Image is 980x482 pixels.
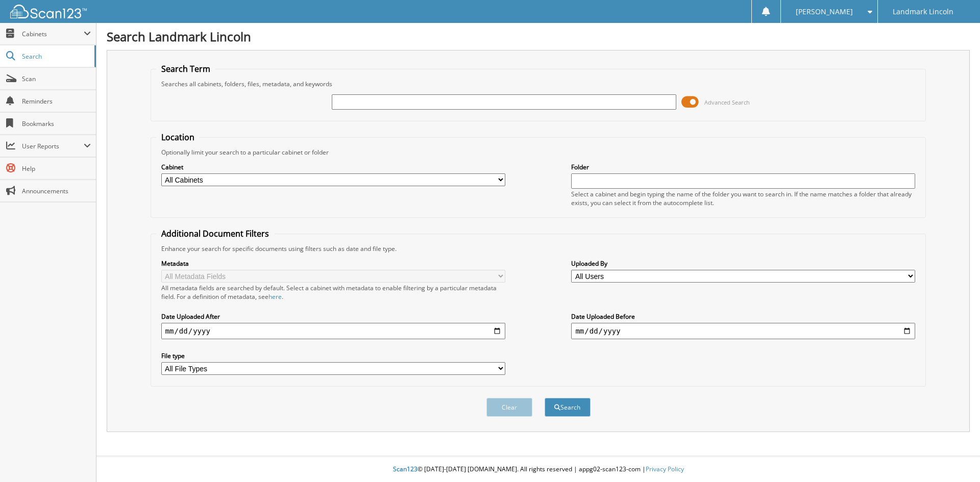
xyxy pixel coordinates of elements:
a: here [268,292,282,301]
button: Clear [486,398,532,417]
legend: Additional Document Filters [156,228,274,239]
div: All metadata fields are searched by default. Select a cabinet with metadata to enable filtering b... [161,284,505,301]
span: [PERSON_NAME] [796,9,853,15]
label: Cabinet [161,163,505,171]
input: start [161,323,505,339]
img: scan123-logo-white.svg [10,5,87,18]
label: Uploaded By [571,259,915,268]
span: Help [22,164,91,173]
legend: Location [156,132,200,143]
input: end [571,323,915,339]
div: Select a cabinet and begin typing the name of the folder you want to search in. If the name match... [571,190,915,207]
button: Search [545,398,591,417]
label: Folder [571,163,915,171]
span: Scan [22,74,91,83]
div: Searches all cabinets, folders, files, metadata, and keywords [156,80,921,88]
h1: Search Landmark Lincoln [107,28,970,45]
label: File type [161,351,505,360]
span: User Reports [22,142,84,150]
label: Date Uploaded After [161,312,505,321]
span: Bookmarks [22,119,91,128]
span: Search [22,52,89,61]
label: Metadata [161,259,505,268]
legend: Search Term [156,63,215,74]
div: Optionally limit your search to a particular cabinet or folder [156,148,921,157]
span: Cabinets [22,30,84,38]
a: Privacy Policy [646,465,684,473]
div: Enhance your search for specific documents using filters such as date and file type. [156,244,921,253]
label: Date Uploaded Before [571,312,915,321]
iframe: Chat Widget [929,433,980,482]
span: Landmark Lincoln [893,9,953,15]
div: © [DATE]-[DATE] [DOMAIN_NAME]. All rights reserved | appg02-scan123-com | [96,457,980,482]
span: Scan123 [393,465,418,473]
span: Announcements [22,187,91,195]
span: Advanced Search [704,98,750,106]
span: Reminders [22,97,91,106]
